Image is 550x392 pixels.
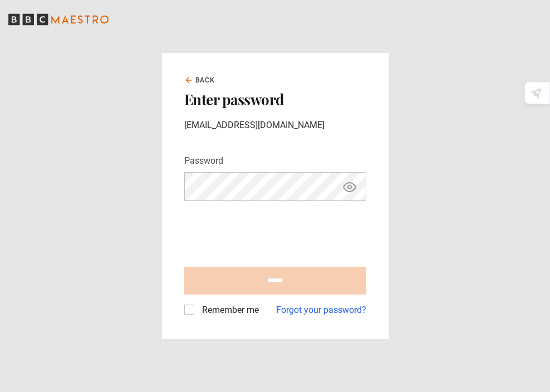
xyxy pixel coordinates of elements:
[184,154,223,168] label: Password
[340,177,359,197] button: Show password
[184,75,215,85] a: Back
[184,90,366,110] h2: Enter password
[184,210,353,253] iframe: reCAPTCHA
[276,303,366,317] a: Forgot your password?
[195,75,215,85] span: Back
[8,11,109,28] svg: BBC Maestro
[184,119,366,132] p: [EMAIL_ADDRESS][DOMAIN_NAME]
[198,303,259,317] label: Remember me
